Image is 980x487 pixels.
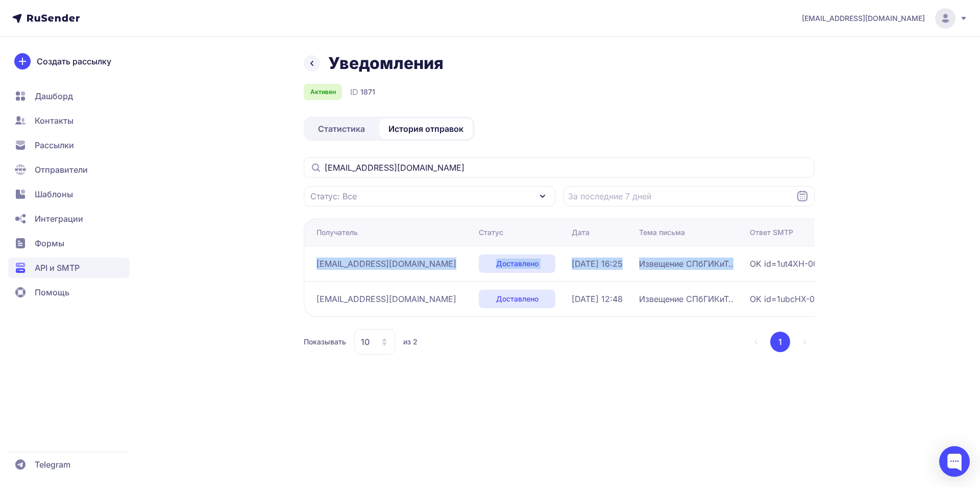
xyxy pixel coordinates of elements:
span: Активен [310,88,336,96]
span: Извещение СПбГИКиТ.. [639,293,733,305]
span: Помощь [35,286,69,298]
span: Извещение СПбГИКиТ.. [639,258,733,270]
input: Datepicker input [563,186,815,206]
span: Рассылки [35,139,74,151]
a: Статистика [306,119,377,139]
span: 1871 [360,87,375,97]
span: [EMAIL_ADDRESS][DOMAIN_NAME] [802,13,925,24]
span: [EMAIL_ADDRESS][DOMAIN_NAME] [316,293,456,305]
span: Показывать [304,337,346,347]
a: Telegram [8,454,130,475]
span: [DATE] 16:25 [572,258,623,270]
span: Дашборд [35,90,73,102]
div: ID [350,86,375,98]
span: API и SMTP [35,262,80,274]
div: Статус [479,227,503,238]
h1: Уведомления [328,53,444,74]
span: Интеграции [35,213,83,225]
span: из 2 [403,337,418,347]
a: История отправок [379,119,473,139]
span: Отправители [35,164,88,176]
span: [EMAIL_ADDRESS][DOMAIN_NAME] [316,258,456,270]
span: Доставлено [496,259,538,269]
span: Статус: Все [310,190,357,202]
span: [DATE] 12:48 [572,293,623,305]
span: Контакты [35,114,73,127]
span: Создать рассылку [37,55,111,67]
div: Ответ SMTP [750,227,793,238]
button: 1 [770,332,790,352]
div: Дата [572,227,590,238]
span: 10 [361,336,370,348]
span: Шаблоны [35,188,73,200]
span: Статистика [318,123,365,135]
span: Доставлено [496,294,538,304]
span: История отправок [388,123,463,135]
span: Формы [35,237,64,249]
input: Поиск [304,157,815,178]
div: Получатель [316,227,358,238]
span: Telegram [35,458,70,471]
div: Тема письма [639,227,685,238]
